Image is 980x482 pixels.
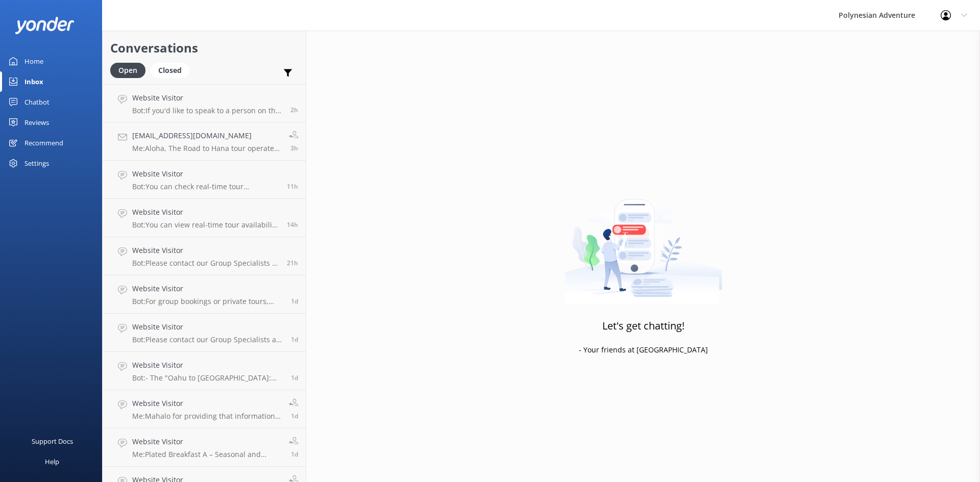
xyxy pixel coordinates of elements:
a: Website VisitorBot:Please contact our Group Specialists at [PHONE_NUMBER] or request a custom quo... [103,237,306,275]
a: Website VisitorMe:Plated Breakfast A – Seasonal and Tropical Fresh Fruit chef’s selection ( Glute... [103,428,306,467]
a: Website VisitorBot:- The "Oahu to [GEOGRAPHIC_DATA]: Best Of Maui – Sips, Sites & Bites Tour" off... [103,352,306,390]
div: Settings [24,153,49,173]
h2: Conversations [110,38,298,58]
h4: Website Visitor [132,321,283,333]
h4: Website Visitor [132,398,281,409]
img: yonder-white-logo.png [15,17,74,34]
a: Website VisitorBot:You can check real-time tour availability and book your Polynesian Adventure o... [103,161,306,199]
a: Website VisitorBot:For group bookings or private tours, please contact our Group Specialists at [... [103,275,306,314]
h4: Website Visitor [132,92,283,104]
div: Home [24,51,43,71]
div: Support Docs [32,431,73,451]
div: Recommend [24,133,63,153]
p: Me: Plated Breakfast A – Seasonal and Tropical Fresh Fruit chef’s selection ( Gluten free / Vegan... [132,450,281,459]
h3: Let's get chatting! [602,318,684,334]
p: Bot: For group bookings or private tours, please contact our Group Specialists at [PHONE_NUMBER] ... [132,297,283,306]
span: 04:48am 16-Aug-2025 (UTC -10:00) Pacific/Honolulu [291,373,298,382]
a: Website VisitorBot:If you'd like to speak to a person on the Polynesian Adventure Team, please ca... [103,84,306,122]
p: Bot: You can check real-time tour availability and book your Polynesian Adventure online at [URL]... [132,182,279,191]
div: Help [45,451,59,472]
h4: Website Visitor [132,436,281,447]
a: [EMAIL_ADDRESS][DOMAIN_NAME]Me:Aloha, The Road to Hana tour operates on Tuesdays, Thursdays, and ... [103,122,306,161]
p: Bot: You can view real-time tour availability and book your Polynesian Adventure online at [URL][... [132,220,279,230]
span: 07:48am 17-Aug-2025 (UTC -10:00) Pacific/Honolulu [290,144,298,153]
h4: Website Visitor [132,360,283,371]
div: Reviews [24,112,49,133]
h4: [EMAIL_ADDRESS][DOMAIN_NAME] [132,130,281,141]
h4: Website Visitor [132,283,283,294]
div: Closed [151,63,189,78]
span: 02:44pm 15-Aug-2025 (UTC -10:00) Pacific/Honolulu [291,450,298,459]
a: Website VisitorBot:Please contact our Group Specialists at [PHONE_NUMBER] or request a custom quo... [103,314,306,352]
p: Me: Mahalo for providing that information. We see that you have a tour with us [DATE][DATE] to [G... [132,412,281,421]
h4: Website Visitor [132,207,279,218]
div: Chatbot [24,92,50,112]
img: artwork of a man stealing a conversation from at giant smartphone [565,177,722,305]
div: Inbox [24,71,43,92]
a: Website VisitorMe:Mahalo for providing that information. We see that you have a tour with us [DAT... [103,390,306,428]
p: Bot: If you'd like to speak to a person on the Polynesian Adventure Team, please call [PHONE_NUMB... [132,106,283,115]
span: 08:30pm 16-Aug-2025 (UTC -10:00) Pacific/Honolulu [287,220,298,229]
a: Open [110,64,151,75]
span: 04:30pm 15-Aug-2025 (UTC -10:00) Pacific/Honolulu [291,412,298,420]
p: Me: Aloha, The Road to Hana tour operates on Tuesdays, Thursdays, and Saturdays. Please use the p... [132,144,281,153]
div: Open [110,63,145,78]
p: Bot: Please contact our Group Specialists at [PHONE_NUMBER] or request a custom quote at [DOMAIN_... [132,335,283,344]
h4: Website Visitor [132,245,279,256]
span: 08:11am 17-Aug-2025 (UTC -10:00) Pacific/Honolulu [290,106,298,114]
a: Closed [151,64,194,75]
p: Bot: Please contact our Group Specialists at [PHONE_NUMBER] or request a custom quote at [DOMAIN_... [132,259,279,268]
span: 01:06pm 16-Aug-2025 (UTC -10:00) Pacific/Honolulu [287,259,298,267]
a: Website VisitorBot:You can view real-time tour availability and book your Polynesian Adventure on... [103,199,306,237]
p: Bot: - The "Oahu to [GEOGRAPHIC_DATA]: Best Of Maui – Sips, Sites & Bites Tour" offers a full-day... [132,373,283,383]
p: - Your friends at [GEOGRAPHIC_DATA] [579,344,708,356]
h4: Website Visitor [132,168,279,180]
span: 09:49am 16-Aug-2025 (UTC -10:00) Pacific/Honolulu [291,297,298,306]
span: 11:12pm 16-Aug-2025 (UTC -10:00) Pacific/Honolulu [287,182,298,191]
span: 08:52am 16-Aug-2025 (UTC -10:00) Pacific/Honolulu [291,335,298,344]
